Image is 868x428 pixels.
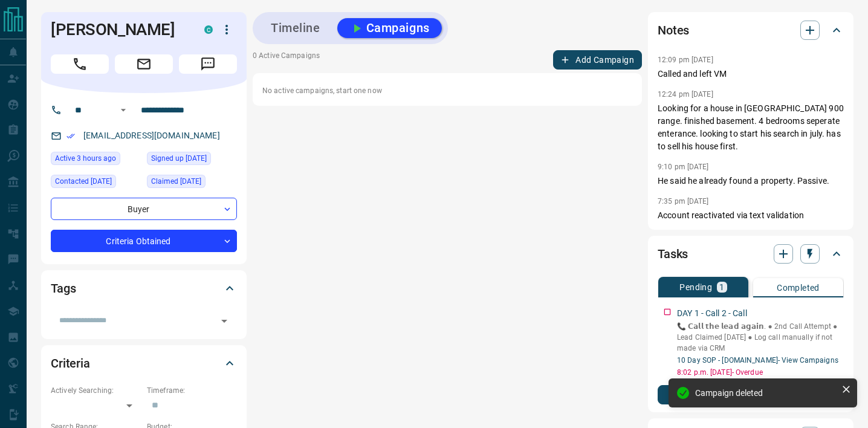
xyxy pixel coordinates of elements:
div: Criteria [51,349,237,378]
p: Called and left VM [658,68,844,80]
p: No active campaigns, start one now [262,85,632,96]
p: Pending [679,283,712,291]
span: Claimed [DATE] [151,175,201,187]
h2: Tasks [658,244,688,264]
div: Criteria Obtained [51,230,237,252]
div: condos.ca [204,25,213,34]
p: Completed [777,284,820,292]
div: Buyer [51,198,237,220]
button: Add Campaign [553,50,642,70]
p: 12:09 pm [DATE] [658,56,713,64]
span: Active 3 hours ago [55,152,116,164]
button: New Task [658,385,844,404]
p: 📞 𝗖𝗮𝗹𝗹 𝘁𝗵𝗲 𝗹𝗲𝗮𝗱 𝗮𝗴𝗮𝗶𝗻. ● 2nd Call Attempt ● Lead Claimed [DATE] ‎● Log call manually if not made ... [677,321,844,354]
p: He said he already found a property. Passive. [658,175,844,187]
div: Tue Sep 16 2025 [51,152,141,169]
p: Timeframe: [147,385,237,396]
span: Email [115,54,173,74]
span: Contacted [DATE] [55,175,112,187]
a: 10 Day SOP - [DOMAIN_NAME]- View Campaigns [677,356,838,365]
span: Signed up [DATE] [151,152,207,164]
p: 0 Active Campaigns [253,50,320,70]
div: Sun Jun 05 2016 [147,152,237,169]
div: Mon Jul 07 2025 [51,175,141,192]
div: Campaign deleted [695,388,837,398]
div: Tags [51,274,237,303]
p: 12:24 pm [DATE] [658,90,713,99]
span: Message [179,54,237,74]
h2: Tags [51,279,76,298]
button: Timeline [259,18,332,38]
a: [EMAIL_ADDRESS][DOMAIN_NAME] [83,131,220,140]
p: DAY 1 - Call 2 - Call [677,307,747,320]
p: Account reactivated via text validation [658,209,844,222]
p: Looking for a house in [GEOGRAPHIC_DATA] 900 range. finished basement. 4 bedrooms seperate entera... [658,102,844,153]
svg: Email Verified [66,132,75,140]
p: 1 [719,283,724,291]
button: Open [116,103,131,117]
p: 7:35 pm [DATE] [658,197,709,206]
p: 9:10 pm [DATE] [658,163,709,171]
span: Call [51,54,109,74]
div: Mon Jul 07 2025 [147,175,237,192]
p: Actively Searching: [51,385,141,396]
button: Campaigns [337,18,442,38]
h2: Criteria [51,354,90,373]
div: Notes [658,16,844,45]
h1: [PERSON_NAME] [51,20,186,39]
button: Open [216,313,233,329]
h2: Notes [658,21,689,40]
p: 8:02 p.m. [DATE] - Overdue [677,367,844,378]
div: Tasks [658,239,844,268]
